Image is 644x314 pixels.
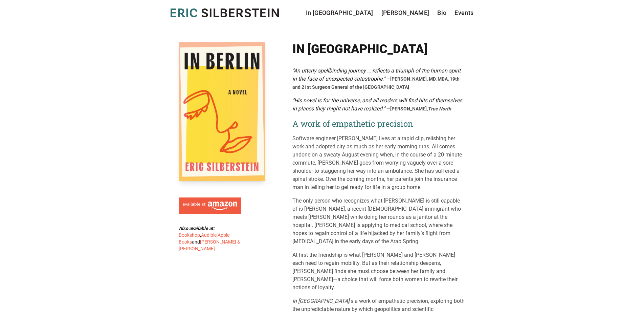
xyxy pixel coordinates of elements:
[428,106,451,111] em: True North
[179,195,241,214] a: Available at Amazon
[306,8,373,18] a: In [GEOGRAPHIC_DATA]
[292,67,461,82] em: "An utterly spellbinding journey … reflects a triumph of the human spirit in the face of unexpect...
[454,8,473,18] a: Events
[183,202,237,210] img: Available at Amazon
[179,42,265,181] img: Cover of In Berlin
[381,8,429,18] a: [PERSON_NAME]
[292,118,466,129] h2: A work of empathetic precision
[201,232,217,238] a: Audible
[179,226,215,231] b: Also available at:
[179,232,200,238] a: Bookshop
[292,251,466,292] p: At first the friendship is what [PERSON_NAME] and [PERSON_NAME] each need to regain mobility. But...
[437,8,446,18] a: Bio
[386,106,451,111] span: —[PERSON_NAME],
[179,239,240,251] a: [PERSON_NAME] & [PERSON_NAME]
[292,42,466,56] h1: In [GEOGRAPHIC_DATA]
[292,197,466,246] p: The only person who recognizes what [PERSON_NAME] is still capable of is [PERSON_NAME], a recent ...
[292,298,349,304] i: In [GEOGRAPHIC_DATA]
[292,134,466,191] p: Software engineer [PERSON_NAME] lives at a rapid clip, relishing her work and adopted city as muc...
[292,97,462,112] em: "His novel is for the universe, and all readers will find bits of themselves in places they might...
[179,225,244,252] div: , , and .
